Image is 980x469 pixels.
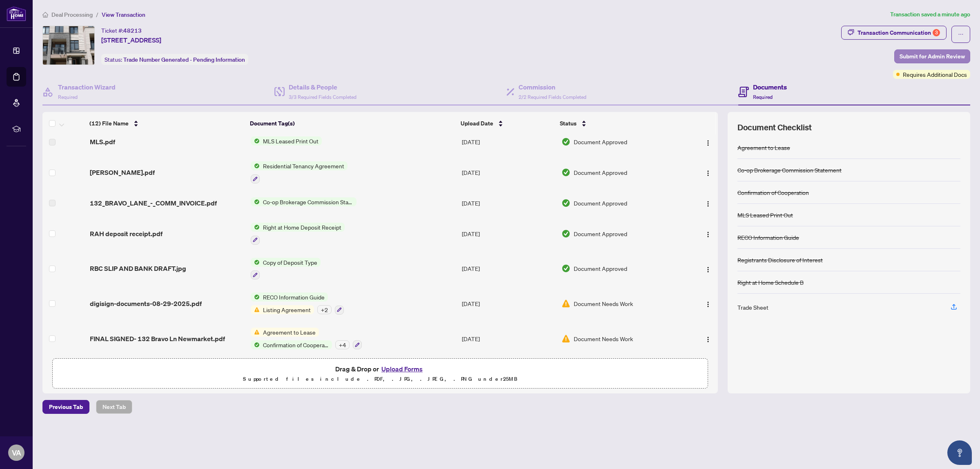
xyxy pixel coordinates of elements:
[705,170,711,176] img: Logo
[251,293,260,301] img: Status Icon
[260,258,321,267] span: Copy of Deposit Type
[574,168,627,177] span: Document Approved
[737,122,812,133] span: Document Checklist
[890,10,970,19] article: Transaction saved a minute ago
[574,199,627,208] span: Document Approved
[894,49,970,63] button: Submit for Admin Review
[561,334,570,343] img: Document Status
[123,56,245,63] span: Trade Number Generated - Pending Information
[461,119,493,128] span: Upload Date
[101,35,161,45] span: [STREET_ADDRESS]
[737,278,804,287] div: Right at Home Schedule B
[574,229,627,238] span: Document Approved
[335,340,350,349] div: + 4
[737,303,768,312] div: Trade Sheet
[90,264,186,273] span: RBC SLIP AND BANK DRAFT.jpg
[702,262,715,275] button: Logo
[459,216,558,251] td: [DATE]
[737,143,790,152] div: Agreement to Lease
[705,201,711,207] img: Logo
[251,305,260,314] img: Status Icon
[737,255,823,264] div: Registrants Disclosure of Interest
[574,299,633,308] span: Document Needs Work
[519,94,586,100] span: 2/2 Required Fields Completed
[753,94,773,100] span: Required
[260,328,319,337] span: Agreement to Lease
[737,210,793,219] div: MLS Leased Print Out
[251,328,362,350] button: Status IconAgreement to LeaseStatus IconConfirmation of Cooperation+4
[561,137,570,146] img: Document Status
[251,161,260,170] img: Status Icon
[90,198,217,208] span: 132_BRAVO_LANE_-_COMM_INVOICE.pdf
[58,82,116,92] h4: Transaction Wizard
[737,233,799,242] div: RECO Information Guide
[459,286,558,321] td: [DATE]
[251,340,260,349] img: Status Icon
[90,137,115,147] span: MLS.pdf
[737,165,842,174] div: Co-op Brokerage Commission Statement
[561,299,570,308] img: Document Status
[519,82,586,92] h4: Commission
[574,264,627,273] span: Document Approved
[251,258,260,267] img: Status Icon
[841,26,947,40] button: Transaction Communication3
[251,293,344,315] button: Status IconRECO Information GuideStatus IconListing Agreement+2
[90,334,225,344] span: FINAL SIGNED- 132 Bravo Ln Newmarket.pdf
[379,364,425,374] button: Upload Forms
[702,297,715,310] button: Logo
[702,332,715,345] button: Logo
[459,129,558,155] td: [DATE]
[317,305,332,314] div: + 2
[251,197,260,206] img: Status Icon
[289,82,356,92] h4: Details & People
[251,161,347,183] button: Status IconResidential Tenancy Agreement
[857,26,940,39] div: Transaction Communication
[251,223,345,245] button: Status IconRight at Home Deposit Receipt
[560,119,577,128] span: Status
[557,112,681,135] th: Status
[251,328,260,337] img: Status Icon
[260,223,345,232] span: Right at Home Deposit Receipt
[574,137,627,146] span: Document Approved
[705,336,711,343] img: Logo
[251,223,260,232] img: Status Icon
[102,11,145,18] span: View Transaction
[702,166,715,179] button: Logo
[251,136,322,145] button: Status IconMLS Leased Print Out
[289,94,356,100] span: 3/3 Required Fields Completed
[705,140,711,146] img: Logo
[90,299,202,308] span: digisign-documents-08-29-2025.pdf
[96,10,98,19] li: /
[335,364,425,374] span: Drag & Drop or
[561,168,570,177] img: Document Status
[900,50,965,63] span: Submit for Admin Review
[42,12,48,18] span: home
[574,334,633,343] span: Document Needs Work
[58,94,78,100] span: Required
[247,112,457,135] th: Document Tag(s)
[260,340,332,349] span: Confirmation of Cooperation
[561,199,570,208] img: Document Status
[705,301,711,308] img: Logo
[702,227,715,240] button: Logo
[86,112,247,135] th: (12) File Name
[260,197,356,206] span: Co-op Brokerage Commission Statement
[947,440,972,465] button: Open asap
[89,119,129,128] span: (12) File Name
[123,27,142,34] span: 48213
[459,321,558,356] td: [DATE]
[561,229,570,238] img: Document Status
[459,155,558,190] td: [DATE]
[958,31,964,37] span: ellipsis
[737,188,809,197] div: Confirmation of Cooperation
[49,400,83,413] span: Previous Tab
[260,305,314,314] span: Listing Agreement
[58,374,703,384] p: Supported files include .PDF, .JPG, .JPEG, .PNG under 25 MB
[459,190,558,216] td: [DATE]
[260,136,322,145] span: MLS Leased Print Out
[51,11,93,18] span: Deal Processing
[43,26,94,65] img: IMG-N12339332_1.jpg
[705,266,711,273] img: Logo
[260,161,347,170] span: Residential Tenancy Agreement
[12,447,21,458] span: VA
